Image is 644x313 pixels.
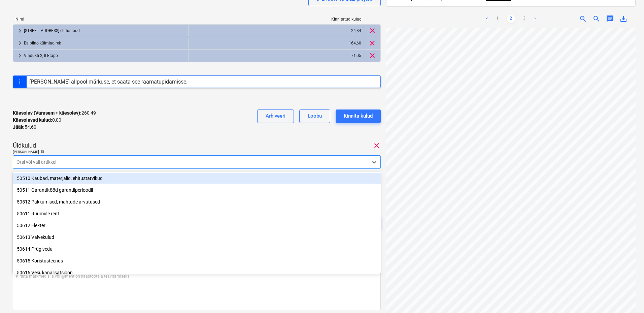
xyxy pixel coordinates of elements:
[368,39,376,47] span: clear
[373,142,381,150] span: clear
[16,27,24,35] span: keyboard_arrow_right
[13,220,381,231] div: 50612 Elekter
[13,196,381,207] div: 50512 Pakkumised, mahtude arvutused
[13,17,189,22] div: Nimi
[579,15,587,23] span: zoom_in
[13,142,36,150] p: Üldkulud
[39,150,44,154] span: help
[336,109,381,123] button: Kinnita kulud
[13,185,381,195] div: 50511 Garantiitööd garantiiperioodil
[13,117,61,124] p: 0,00
[13,232,381,243] div: 50613 Valvekulud
[299,109,330,123] button: Loobu
[344,112,373,120] div: Kinnita kulud
[29,79,188,85] div: [PERSON_NAME] allpool märkuse, et saata see raamatupidamisse.
[592,15,601,23] span: zoom_out
[192,38,362,49] div: 164,60
[13,109,96,117] p: 260,49
[13,110,81,116] strong: Käesolev (Varasem + käesolev) :
[368,52,376,60] span: clear
[24,25,186,36] div: [STREET_ADDRESS] ehitustööd
[13,267,381,278] div: 50616 Vesi, kanalisatsioon
[266,112,285,120] div: Arhiveeri
[507,15,515,23] a: Page 2 is your current page
[13,255,381,266] div: 50615 Koristusteenus
[606,15,614,23] span: chat
[13,117,52,123] strong: Käesolevad kulud :
[531,15,539,23] a: Next page
[192,50,362,61] div: 71,05
[368,27,376,35] span: clear
[619,15,628,23] span: save_alt
[257,109,294,123] button: Arhiveeri
[13,244,381,254] div: 50614 Prügivedu
[494,15,502,23] a: Page 1
[13,124,36,131] p: 54,60
[13,208,381,219] div: 50611 Ruumide rent
[610,281,644,313] iframe: Chat Widget
[13,150,381,154] div: [PERSON_NAME]
[24,50,186,61] div: Viadukti 2, II Etapp
[16,39,24,47] span: keyboard_arrow_right
[24,38,186,49] div: Balbiino külmlao rek
[16,52,24,60] span: keyboard_arrow_right
[192,25,362,36] div: 24,84
[308,112,322,120] div: Loobu
[483,15,491,23] a: Previous page
[189,17,365,22] div: Kinnitatud kulud
[13,173,381,184] div: 50510 Kaubad, materjalid, ehitustarvikud
[13,124,25,130] strong: Jääk :
[520,15,529,23] a: Page 3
